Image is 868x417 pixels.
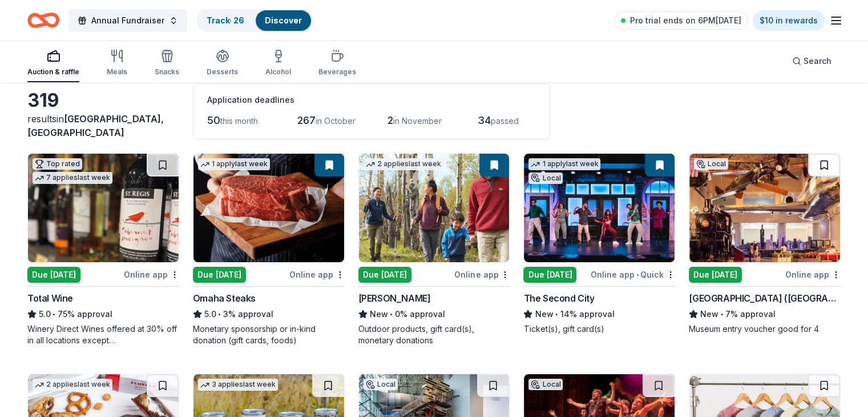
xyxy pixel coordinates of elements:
[689,323,841,335] div: Museum entry voucher good for 4
[265,67,291,77] div: Alcohol
[207,15,244,25] a: Track· 26
[689,267,742,283] div: Due [DATE]
[523,291,594,305] div: The Second City
[193,323,345,346] div: Monetary sponsorship or in-kind donation (gift cards, foods)
[528,379,563,390] div: Local
[27,45,79,82] button: Auction & raffle
[491,116,519,126] span: passed
[297,114,316,126] span: 267
[364,379,398,390] div: Local
[33,158,82,170] div: Top rated
[523,267,576,283] div: Due [DATE]
[53,310,55,319] span: •
[124,267,179,282] div: Online app
[721,310,724,319] span: •
[528,158,600,170] div: 1 apply last week
[528,173,563,184] div: Local
[591,267,675,282] div: Online app Quick
[454,267,510,282] div: Online app
[359,154,510,262] img: Image for L.L.Bean
[689,154,840,262] img: Image for Museum of Science and Industry (Chicago)
[204,307,216,321] span: 5.0
[107,67,127,77] div: Meals
[220,116,258,126] span: this month
[390,310,393,319] span: •
[316,116,356,126] span: in October
[265,15,302,25] a: Discover
[27,112,179,139] div: results
[196,9,312,32] button: Track· 26Discover
[804,54,831,68] span: Search
[358,323,510,346] div: Outdoor products, gift card(s), monetary donations
[694,158,728,170] div: Local
[265,45,291,82] button: Alcohol
[27,67,79,77] div: Auction & raffle
[193,307,345,321] div: 3% approval
[107,45,127,82] button: Meals
[393,116,442,126] span: in November
[785,267,841,282] div: Online app
[358,267,411,283] div: Due [DATE]
[783,50,841,73] button: Search
[523,153,675,335] a: Image for The Second City1 applylast weekLocalDue [DATE]Online app•QuickThe Second CityNew•14% ap...
[27,323,179,346] div: Winery Direct Wines offered at 30% off in all locations except [GEOGRAPHIC_DATA], [GEOGRAPHIC_DAT...
[193,291,256,305] div: Omaha Steaks
[193,154,344,262] img: Image for Omaha Steaks
[535,307,553,321] span: New
[33,379,112,391] div: 2 applies last week
[370,307,388,321] span: New
[630,14,741,27] span: Pro trial ends on 6PM[DATE]
[27,7,59,34] a: Home
[155,45,179,82] button: Snacks
[207,114,220,126] span: 50
[193,267,246,283] div: Due [DATE]
[689,153,841,335] a: Image for Museum of Science and Industry (Chicago)LocalDue [DATE]Online app[GEOGRAPHIC_DATA] ([GE...
[207,67,238,77] div: Desserts
[27,113,164,138] span: [GEOGRAPHIC_DATA], [GEOGRAPHIC_DATA]
[689,307,841,321] div: 7% approval
[198,158,270,170] div: 1 apply last week
[523,307,675,321] div: 14% approval
[364,158,443,170] div: 2 applies last week
[387,114,393,126] span: 2
[358,153,510,346] a: Image for L.L.Bean2 applieslast weekDue [DATE]Online app[PERSON_NAME]New•0% approvalOutdoor produ...
[198,379,278,391] div: 3 applies last week
[218,310,221,319] span: •
[27,307,179,321] div: 75% approval
[27,153,179,346] a: Image for Total WineTop rated7 applieslast weekDue [DATE]Online appTotal Wine5.0•75% approvalWine...
[555,310,558,319] span: •
[68,9,187,32] button: Annual Fundraiser
[27,291,73,305] div: Total Wine
[318,45,356,82] button: Beverages
[27,89,179,112] div: 319
[636,270,639,279] span: •
[27,267,80,283] div: Due [DATE]
[358,307,510,321] div: 0% approval
[207,45,238,82] button: Desserts
[753,10,825,31] a: $10 in rewards
[39,307,51,321] span: 5.0
[33,172,112,184] div: 7 applies last week
[193,153,345,346] a: Image for Omaha Steaks 1 applylast weekDue [DATE]Online appOmaha Steaks5.0•3% approvalMonetary sp...
[289,267,345,282] div: Online app
[523,323,675,335] div: Ticket(s), gift card(s)
[207,93,536,107] div: Application deadlines
[155,67,179,77] div: Snacks
[358,291,431,305] div: [PERSON_NAME]
[318,67,356,77] div: Beverages
[91,14,164,27] span: Annual Fundraiser
[27,113,164,138] span: in
[689,291,841,305] div: [GEOGRAPHIC_DATA] ([GEOGRAPHIC_DATA])
[478,114,491,126] span: 34
[700,307,718,321] span: New
[524,154,675,262] img: Image for The Second City
[28,154,179,262] img: Image for Total Wine
[614,11,748,30] a: Pro trial ends on 6PM[DATE]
